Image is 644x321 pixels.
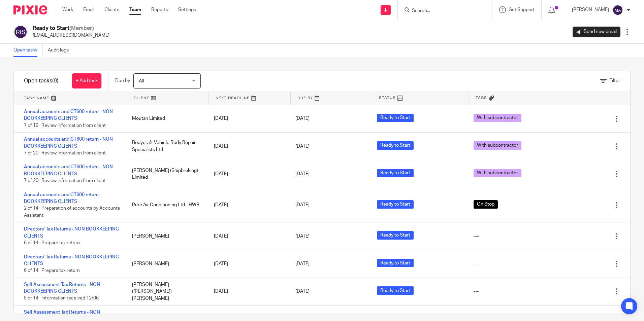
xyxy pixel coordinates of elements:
div: [PERSON_NAME] [125,257,207,271]
span: [DATE] [295,116,310,121]
div: Bodycraft Vehicle Body Repair Specialists Ltd [125,136,207,156]
span: Ready to Start [377,200,414,209]
a: Team [129,6,141,13]
div: [DATE] [207,167,289,181]
span: 6 of 14 · Prepare tax return [24,268,80,273]
input: Search [411,8,472,14]
a: Self Assessment Tax Returns - NON BOOKKEEPING CLIENTS [24,282,100,294]
a: Annual accounts and CT600 return - NON BOOKKEEPING CLIENTS [24,137,113,148]
div: [DATE] [207,140,289,153]
span: [DATE] [295,172,310,176]
span: [DATE] [295,234,310,239]
img: svg%3E [13,25,28,39]
div: --- [474,233,479,240]
a: Annual accounts and CT600 return - NON BOOKKEEPING CLIENTS [24,109,113,121]
div: [PERSON_NAME] ([PERSON_NAME]) [PERSON_NAME] [125,278,207,305]
h1: Open tasks [24,77,59,84]
div: [DATE] [207,112,289,125]
a: Send new email [573,27,620,37]
span: Ready to Start [377,114,414,122]
span: 5 of 14 · Information received 12/06 [24,296,99,301]
div: --- [474,288,479,295]
span: [DATE] [295,144,310,149]
a: Audit logs [48,44,74,57]
a: Email [83,6,94,13]
div: [DATE] [207,229,289,243]
a: Open tasks [13,44,43,57]
span: Ready to Start [377,231,414,240]
span: Filter [609,78,620,83]
a: Annual accounts and CT600 return - BOOKKEEPING CLIENTS [24,192,101,204]
div: [PERSON_NAME] (Shipbroking) Limited [125,164,207,184]
img: svg%3E [612,5,623,15]
div: Pure Air Conditioning Ltd - HWB [125,198,207,212]
a: + Add task [72,73,101,88]
div: [DATE] [207,198,289,212]
span: 7 of 20 · Review information from client [24,178,106,183]
span: 6 of 14 · Prepare tax return [24,241,80,245]
span: [DATE] [295,289,310,294]
span: [DATE] [295,203,310,207]
div: Moutan Limited [125,112,207,125]
span: 7 of 19 · Review information from client [24,123,106,128]
span: Ready to Start [377,169,414,177]
span: With subcontractor [474,169,521,177]
a: Work [62,6,73,13]
p: Due by [115,77,130,84]
div: [DATE] [207,285,289,298]
img: Pixie [13,5,47,14]
span: (9) [52,78,59,83]
span: All [139,79,144,83]
div: [PERSON_NAME] [125,229,207,243]
span: With subcontractor [474,141,521,150]
span: On Stop [474,200,498,209]
span: Ready to Start [377,286,414,295]
a: Annual accounts and CT600 return - NON BOOKKEEPING CLIENTS [24,165,113,176]
a: Reports [151,6,168,13]
p: [EMAIL_ADDRESS][DOMAIN_NAME] [33,32,109,39]
p: [PERSON_NAME] [572,6,609,13]
div: --- [474,260,479,267]
a: Directors' Tax Returns - NON BOOKKEEPING CLIENTS [24,255,119,266]
span: Status [379,95,396,101]
a: Directors' Tax Returns - NON BOOKKEEPING CLIENTS [24,227,119,238]
span: [DATE] [295,261,310,266]
span: Ready to Start [377,259,414,267]
span: (Member) [69,26,94,31]
h2: Ready to Start [33,25,109,32]
a: Settings [178,6,196,13]
span: 7 of 20 · Review information from client [24,151,106,155]
span: Ready to Start [377,141,414,150]
span: Get Support [509,7,535,12]
div: [DATE] [207,257,289,271]
span: Tags [476,95,487,101]
a: Clients [104,6,119,13]
span: With subcontractor [474,114,521,122]
span: 2 of 14 · Preparation of accounts by Accounts Assistant [24,206,120,218]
